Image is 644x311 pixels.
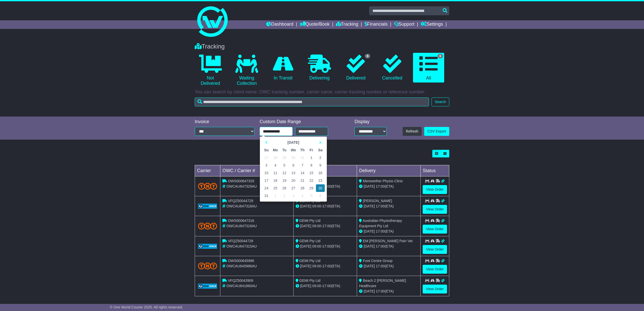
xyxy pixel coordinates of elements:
div: Tracking [192,43,452,50]
td: 13 [289,169,298,177]
td: OWC / Carrier # [220,165,294,176]
th: Su [262,146,271,154]
img: TNT_Domestic.png [198,223,217,230]
span: 09:00 [312,224,321,228]
span: Merewether Physio Clinic [363,179,403,183]
td: 7 [298,161,307,169]
a: Delivering [304,53,335,83]
span: [DATE] [300,284,311,288]
span: [DATE] [364,289,375,293]
th: Mo [271,146,280,154]
div: (ETA) [359,244,418,249]
td: 14 [298,169,307,177]
div: - (ETA) [296,204,355,209]
td: 2 [280,192,289,200]
td: 22 [307,177,316,184]
td: Status [421,165,449,176]
a: Quote/Book [300,20,330,29]
span: 17:00 [322,284,331,288]
span: [DATE] [300,264,311,268]
td: 6 [316,192,325,200]
span: [DATE] [300,244,311,248]
td: 5 [280,161,289,169]
a: View Order [423,245,447,254]
td: 26 [280,184,289,192]
td: 5 [307,192,316,200]
td: Carrier [195,165,220,176]
td: 8 [307,161,316,169]
a: 6 All [413,53,444,83]
td: 4 [298,192,307,200]
td: 31 [262,192,271,200]
span: 17:00 [376,264,385,268]
td: 31 [298,154,307,161]
th: We [289,146,298,154]
span: 6 [438,54,443,58]
td: 27 [262,154,271,161]
span: OWCAU641860AU [226,284,257,288]
a: Tracking [336,20,358,29]
td: 10 [262,169,271,177]
a: View Order [423,225,447,234]
span: 17:00 [376,184,385,188]
div: Invoice [195,119,255,125]
td: 18 [271,177,280,184]
span: GEMt Pty Ltd [299,259,320,263]
span: [DATE] [364,184,375,188]
div: Display [354,119,387,125]
span: [PERSON_NAME] [363,199,392,203]
span: OWS000647329 [228,179,254,183]
div: - (ETA) [296,264,355,269]
td: 3 [262,161,271,169]
div: (ETA) [359,204,418,209]
td: 19 [280,177,289,184]
th: Fr [307,146,316,154]
a: Dashboard [266,20,293,29]
button: Search [432,97,449,106]
a: View Order [423,205,447,214]
th: Tu [280,146,289,154]
span: 17:00 [376,204,385,208]
th: Th [298,146,307,154]
td: 2 [316,154,325,161]
span: [DATE] [300,204,311,208]
span: EM [PERSON_NAME] Pain Vet [363,239,413,243]
span: VFQZ50044728 [228,239,253,243]
td: 1 [271,192,280,200]
span: 17:00 [322,204,331,208]
a: View Order [423,285,447,293]
div: Custom Date Range [260,119,341,125]
td: 29 [280,154,289,161]
td: 9 [316,161,325,169]
a: In Transit [267,53,299,83]
td: 11 [271,169,280,177]
span: Beach 2 [PERSON_NAME] Healthcare [359,279,406,288]
span: OWS000645986 [228,259,254,263]
span: 17:00 [322,264,331,268]
th: Select Month [271,139,316,146]
img: GetCarrierServiceLogo [198,244,217,249]
a: View Order [423,265,447,274]
td: 21 [298,177,307,184]
a: CSV Export [424,127,449,136]
td: 30 [289,154,298,161]
span: 09:00 [312,264,321,268]
span: VFQZ50043909 [228,279,253,283]
div: - (ETA) [296,244,355,249]
span: Australian Physiotherapy Equipment Pty Ltd [359,219,402,228]
span: 17:00 [322,244,331,248]
td: 12 [280,169,289,177]
a: Financials [365,20,388,29]
button: Refresh [403,127,422,136]
td: 29 [307,184,316,192]
div: (ETA) [359,289,418,294]
span: OWS000647316 [228,219,254,223]
div: (ETA) [359,184,418,189]
span: 09:00 [312,204,321,208]
span: GEMt Pty Ltd [299,219,320,223]
span: [DATE] [364,204,375,208]
a: Settings [421,20,443,29]
td: 6 [289,161,298,169]
td: 4 [271,161,280,169]
td: 1 [307,154,316,161]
